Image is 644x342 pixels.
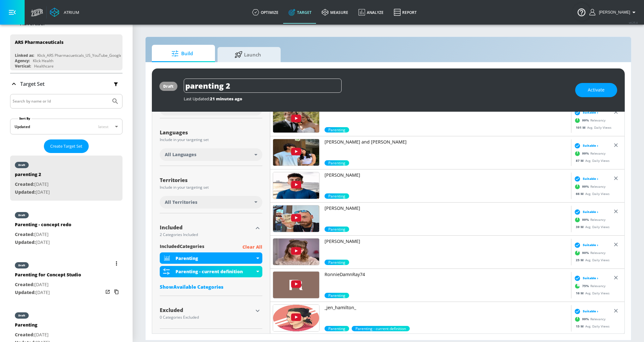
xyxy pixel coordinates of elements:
div: Suitable › [573,176,598,182]
span: Launch [224,47,272,62]
p: _jen_hamilton_ [325,304,569,311]
div: Healthcare [34,63,54,69]
img: UUC1oaRFc9jkPevIOHf2qbpw [273,106,319,133]
span: Created: [15,332,34,338]
span: 39 M [576,225,585,229]
div: Target Set [10,74,122,94]
a: [PERSON_NAME] [325,172,569,193]
div: Suitable › [573,308,598,315]
img: UUPk2s5c4R_d-EUUNvFFODoA [273,172,319,199]
a: Report [389,1,422,24]
a: measure [317,1,353,24]
div: Suitable › [573,242,598,248]
a: optimize [247,1,283,24]
div: All Territories [160,196,262,209]
div: 99.0% [325,160,349,166]
div: Parenting for Concept Studio [15,272,81,281]
a: Atrium [50,8,79,17]
span: Suitable › [583,309,598,314]
div: draft [18,214,25,217]
span: Suitable › [583,243,598,247]
button: [PERSON_NAME] [589,9,638,16]
p: Clear All [242,243,262,251]
span: Created: [15,281,34,287]
a: [PERSON_NAME] [325,238,569,260]
div: Linked as: [15,53,34,58]
span: 25 M [576,258,585,262]
span: Activate [588,86,605,94]
span: Parenting [325,160,349,166]
div: Relevancy [573,315,605,324]
div: Suitable › [573,143,598,149]
span: Parenting [325,227,349,232]
p: [DATE] [15,180,50,188]
span: 15 M [576,324,585,328]
div: Klick Health [33,58,53,63]
span: Created: [15,231,34,237]
div: 99.0% [325,326,349,331]
img: UU2vTnk_9S4FMbdvjLrqBYJw [273,205,319,232]
div: Relevancy [573,149,605,158]
div: Agency: [15,58,30,63]
div: ShowAvailable Categories [160,284,262,290]
div: Relevancy [573,281,605,291]
div: Parenting - concept redo [15,221,71,231]
div: parenting 2 [15,171,50,180]
span: All Territories [165,199,197,205]
div: ARS Pharmaceuticals [15,39,63,45]
div: Klick_ARS Pharmacueticals_US_YouTube_GoogleAds [37,53,128,58]
div: draftParenting for Concept StudioCreated:[DATE]Updated:[DATE] [10,256,122,301]
p: [DATE] [15,331,50,339]
div: Avg. Daily Views [573,258,610,262]
div: draft [18,264,25,267]
div: Vertical: [15,63,31,69]
div: ARS PharmaceuticalsLinked as:Klick_ARS Pharmacueticals_US_YouTube_GoogleAdsAgency:Klick HealthVer... [10,34,122,70]
div: Relevancy [573,215,605,225]
img: UUL-VsU9SoE-Ip0w5zp-fLPw [273,305,319,331]
div: 75.0% [325,293,349,298]
p: [DATE] [15,231,71,239]
button: Activate [575,83,617,97]
div: Relevancy [573,248,605,258]
button: Copy Targeting Set Link [112,287,121,296]
span: 90 % [582,251,590,255]
div: Suitable › [573,209,598,215]
div: 65.0% [352,326,410,331]
div: draftParenting - concept redoCreated:[DATE]Updated:[DATE] [10,206,122,251]
a: [PERSON_NAME] [325,205,569,227]
div: Atrium [61,9,79,15]
a: [PERSON_NAME] and [PERSON_NAME] [325,139,569,160]
div: Suitable › [573,109,598,116]
span: Parenting [325,293,349,298]
span: All Languages [165,151,196,158]
div: Suitable › [573,275,598,281]
p: RonnieDamnRay74 [325,271,569,278]
input: Search by name or Id [13,97,108,105]
p: [DATE] [15,188,50,196]
div: Last Updated: [184,96,569,102]
div: Parenting [15,322,50,331]
p: [PERSON_NAME] and [PERSON_NAME] [325,139,569,145]
span: included Categories [160,243,204,251]
div: 99.0% [325,227,349,232]
div: Languages [160,130,262,135]
p: [PERSON_NAME] [325,238,569,245]
span: latest [98,124,109,129]
span: v 4.25.4 [629,21,638,24]
div: draft [163,84,174,89]
div: Include in your targeting set [160,186,262,189]
p: Target Set [20,80,45,87]
div: Parenting [176,255,255,261]
img: UUlF_9XtlVTYnli0ztzW8Srg [273,272,319,298]
span: Suitable › [583,143,598,148]
span: 99 % [582,317,590,321]
span: 16 M [576,291,585,295]
button: Open in new window [103,287,112,296]
span: 75 % [582,284,590,288]
a: Target [283,1,317,24]
div: Included [160,225,253,230]
div: Avg. Daily Views [573,291,610,296]
div: draftparenting 2Created:[DATE]Updated:[DATE] [10,156,122,201]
